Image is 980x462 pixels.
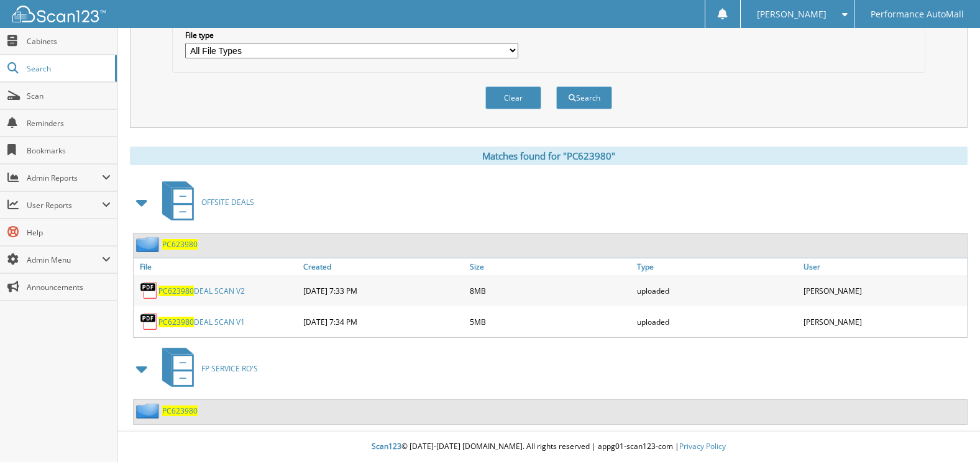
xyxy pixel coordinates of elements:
[300,278,467,303] div: [DATE] 7:33 PM
[158,286,194,296] span: PC623980
[158,286,245,296] a: PC623980DEAL SCAN V2
[300,258,467,275] a: Created
[800,258,967,275] a: User
[27,36,111,47] span: Cabinets
[27,200,102,211] span: User Reports
[185,30,518,40] label: File type
[679,441,726,451] a: Privacy Policy
[27,91,111,101] span: Scan
[201,197,254,207] span: OFFSITE DEALS
[27,145,111,156] span: Bookmarks
[136,403,162,419] img: folder2.png
[162,405,198,416] a: PC623980
[27,118,111,129] span: Reminders
[27,255,102,265] span: Admin Menu
[201,363,258,374] span: FP SERVICE RO'S
[918,402,980,462] iframe: Chat Widget
[162,239,198,250] a: PC623980
[158,317,194,327] span: PC623980
[27,63,109,74] span: Search
[485,86,541,109] button: Clear
[134,258,300,275] a: File
[27,227,111,238] span: Help
[800,278,967,303] div: [PERSON_NAME]
[871,11,964,18] span: Performance AutoMall
[467,258,633,275] a: Size
[757,11,827,18] span: [PERSON_NAME]
[136,237,162,252] img: folder2.png
[634,278,800,303] div: uploaded
[117,432,980,462] div: © [DATE]-[DATE] [DOMAIN_NAME]. All rights reserved | appg01-scan123-com |
[556,86,612,109] button: Search
[634,258,800,275] a: Type
[467,278,633,303] div: 8MB
[140,312,158,331] img: PDF.png
[130,147,968,165] div: Matches found for "PC623980"
[467,309,633,334] div: 5MB
[634,309,800,334] div: uploaded
[800,309,967,334] div: [PERSON_NAME]
[300,309,467,334] div: [DATE] 7:34 PM
[155,178,254,227] a: OFFSITE DEALS
[155,344,258,393] a: FP SERVICE RO'S
[12,6,106,22] img: scan123-logo-white.svg
[27,173,102,183] span: Admin Reports
[27,282,111,292] span: Announcements
[372,441,401,451] span: Scan123
[140,281,158,300] img: PDF.png
[158,317,245,327] a: PC623980DEAL SCAN V1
